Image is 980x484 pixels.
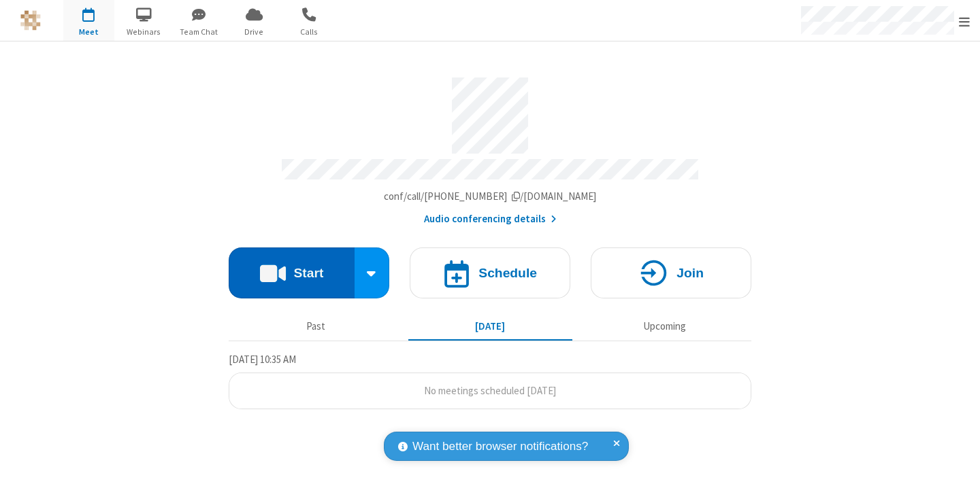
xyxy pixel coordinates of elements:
[20,10,41,31] img: QA Selenium DO NOT DELETE OR CHANGE
[424,211,557,227] button: Audio conferencing details
[478,266,537,279] h4: Schedule
[384,189,597,205] button: Copy my meeting room linkCopy my meeting room link
[583,313,747,339] button: Upcoming
[412,438,588,455] span: Want better browser notifications?
[118,26,169,38] span: Webinars
[234,313,398,339] button: Past
[384,190,597,203] span: Copy my meeting room link
[229,353,296,366] span: [DATE] 10:35 AM
[229,26,280,38] span: Drive
[676,266,704,279] h4: Join
[229,67,751,227] section: Account details
[63,26,114,38] span: Meet
[229,247,355,298] button: Start
[229,351,751,410] section: Today's Meetings
[355,247,390,298] div: Start conference options
[591,247,751,298] button: Join
[174,26,225,38] span: Team Chat
[424,384,556,397] span: No meetings scheduled [DATE]
[410,247,570,298] button: Schedule
[284,26,335,38] span: Calls
[293,266,323,279] h4: Start
[408,313,572,339] button: [DATE]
